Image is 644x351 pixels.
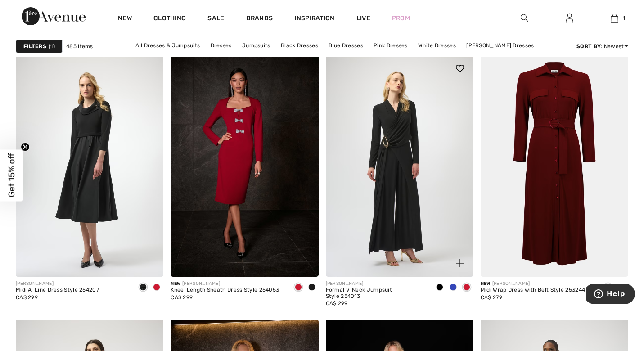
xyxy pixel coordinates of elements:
a: Pink Dresses [369,40,412,51]
img: Knee-Length Sheath Dress Style 254053. Black [171,55,318,276]
a: Clothing [153,14,186,24]
a: White Dresses [414,40,460,51]
span: CA$ 299 [171,294,193,301]
img: My Info [566,13,573,23]
span: New [171,281,180,286]
img: heart_black_full.svg [456,65,464,72]
button: Close teaser [21,143,30,152]
div: Black [136,280,150,295]
span: CA$ 279 [481,294,502,301]
a: [PERSON_NAME] Dresses [462,40,538,51]
strong: Filters [23,42,46,50]
a: Formal V-Neck Jumpsuit Style 254013. Black [326,55,473,276]
strong: Sort By [576,43,601,49]
span: 485 items [66,42,93,50]
div: Royal Sapphire 163 [446,280,460,295]
a: Black Dresses [276,40,323,51]
div: Black [305,280,319,295]
div: Artichoke [615,280,628,295]
div: Deep cherry [150,280,163,295]
a: Brands [246,14,273,24]
img: plus_v2.svg [456,259,464,267]
a: Jumpsuits [238,40,275,51]
div: [PERSON_NAME] [171,280,279,287]
div: [PERSON_NAME] [16,280,99,287]
a: Dresses [206,40,236,51]
img: search the website [521,13,528,23]
div: Merlot [601,280,615,295]
a: Prom [392,13,410,23]
a: All Dresses & Jumpsuits [131,40,204,51]
a: [PERSON_NAME] Dresses [297,51,373,63]
div: Midi A-Line Dress Style 254207 [16,287,99,293]
img: Midi Wrap Dress with Belt Style 253244. Merlot [481,55,628,276]
div: Deep cherry [460,280,473,295]
span: CA$ 299 [16,294,38,301]
img: 1ère Avenue [22,7,86,25]
a: Live [356,13,370,23]
img: Midi A-Line Dress Style 254207. Black [16,55,163,276]
a: Sale [207,14,224,24]
div: Deep cherry [292,280,305,295]
span: 1 [49,42,55,50]
div: [PERSON_NAME] [326,280,426,287]
span: 1 [623,14,625,22]
div: Knee-Length Sheath Dress Style 254053 [171,287,279,293]
div: Midi Wrap Dress with Belt Style 253244 [481,287,585,293]
a: Blue Dresses [324,40,368,51]
div: Formal V-Neck Jumpsuit Style 254013 [326,287,426,300]
iframe: Opens a widget where you can find more information [586,283,635,306]
div: Black [433,280,446,295]
a: Sign In [558,13,581,24]
span: Get 15% off [6,153,17,198]
img: My Bag [611,13,618,23]
a: 1 [592,13,636,23]
span: Inspiration [294,14,334,24]
div: [PERSON_NAME] [481,280,585,287]
span: New [481,281,491,286]
a: New [118,14,132,24]
div: : Newest [576,42,628,50]
span: CA$ 299 [326,300,348,306]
